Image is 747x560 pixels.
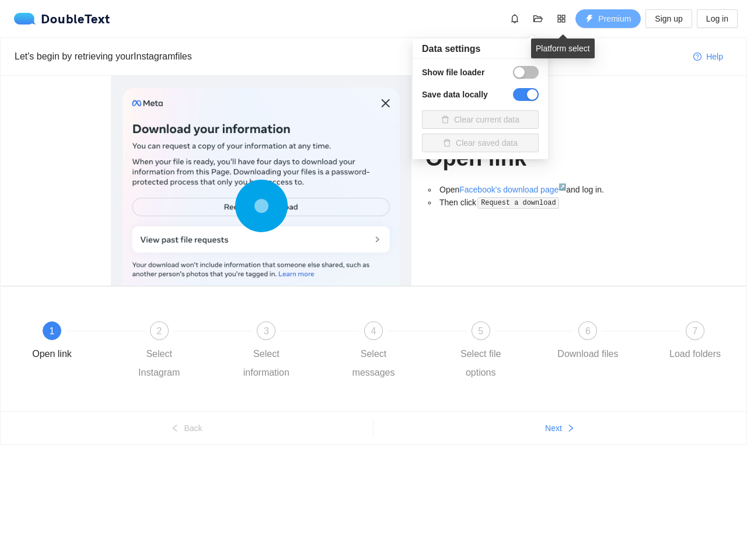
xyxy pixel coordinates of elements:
[553,14,570,23] span: appstore
[697,9,738,28] button: Log in
[232,345,300,382] div: Select information
[437,196,636,209] li: Then click
[1,419,373,437] button: leftBack
[585,326,591,336] span: 6
[18,321,125,363] div: 1Open link
[645,9,692,28] button: Sign up
[655,12,682,25] span: Sign up
[567,424,575,433] span: right
[373,419,746,437] button: Nextright
[425,145,636,172] h1: Open link
[459,185,566,194] a: Facebook's download page↗
[529,9,547,28] button: folder-open
[598,12,631,25] span: Premium
[447,345,515,382] div: Select file options
[693,52,701,62] span: question-circle
[477,197,559,209] code: Request a download
[125,321,233,382] div: 2Select Instagram
[156,326,162,336] span: 2
[545,422,562,435] span: Next
[575,9,641,28] button: thunderboltPremium
[506,14,523,23] span: bell
[232,321,340,382] div: 3Select information
[340,345,407,382] div: Select messages
[340,321,447,382] div: 4Select messages
[505,9,524,28] button: bell
[557,345,618,363] div: Download files
[478,326,483,336] span: 5
[552,9,571,28] button: appstore
[371,326,376,336] span: 4
[125,345,193,382] div: Select Instagram
[447,321,554,382] div: 5Select file options
[15,49,684,64] div: Let's begin by retrieving your Instagram files
[14,13,110,24] div: DoubleText
[661,321,729,363] div: 7Load folders
[50,326,55,336] span: 1
[437,183,636,196] li: Open and log in.
[693,326,698,336] span: 7
[585,15,594,24] span: thunderbolt
[264,326,269,336] span: 3
[529,14,547,23] span: folder-open
[669,345,721,363] div: Load folders
[14,13,41,24] img: logo
[706,50,723,63] span: Help
[706,12,728,25] span: Log in
[684,47,732,66] button: question-circleHelp
[14,13,110,24] a: logoDoubleText
[554,321,661,363] div: 6Download files
[32,345,72,363] div: Open link
[558,183,566,190] sup: ↗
